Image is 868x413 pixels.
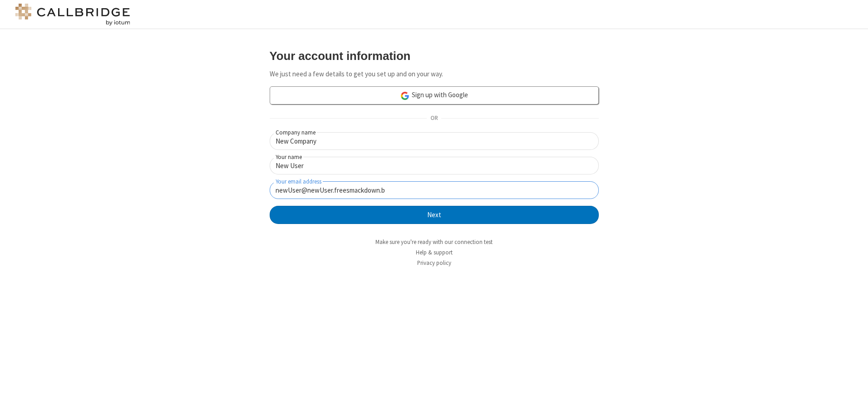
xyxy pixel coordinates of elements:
[400,91,410,101] img: google-icon.png
[270,50,599,62] h3: Your account information
[270,69,599,80] p: We just need a few details to get you set up and on your way.
[270,132,599,150] input: Company name
[14,4,132,25] img: logo@2x.png
[270,157,599,174] input: Your name
[270,181,599,199] input: Your email address
[416,249,453,256] a: Help & support
[270,86,599,104] a: Sign up with Google
[427,112,441,125] span: OR
[270,206,599,224] button: Next
[375,238,493,246] a: Make sure you're ready with our connection test
[417,259,451,267] a: Privacy policy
